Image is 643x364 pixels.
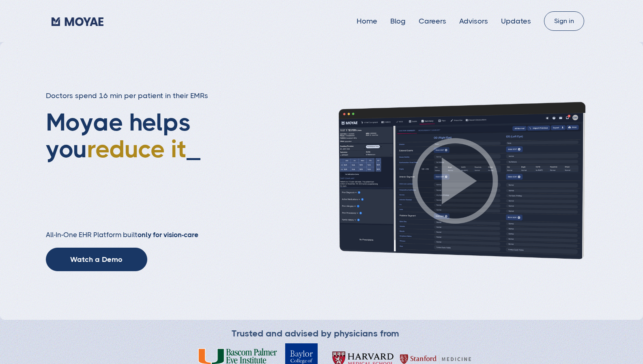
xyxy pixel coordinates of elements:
[52,17,103,26] img: Moyae Logo
[232,328,399,339] div: Trusted and advised by physicians from
[357,17,377,25] a: Home
[314,101,598,261] img: Patient history screenshot
[52,15,103,27] a: home
[46,91,262,101] h3: Doctors spend 16 min per patient in their EMRs
[46,248,147,271] a: Watch a Demo
[138,231,198,239] strong: only for vision-care
[459,17,488,25] a: Advisors
[419,17,446,25] a: Careers
[501,17,531,25] a: Updates
[390,17,406,25] a: Blog
[46,231,262,240] h2: All-In-One EHR Platform built
[46,109,262,214] h1: Moyae helps you
[187,135,200,163] span: _
[87,135,187,163] span: reduce it
[544,11,584,31] a: Sign in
